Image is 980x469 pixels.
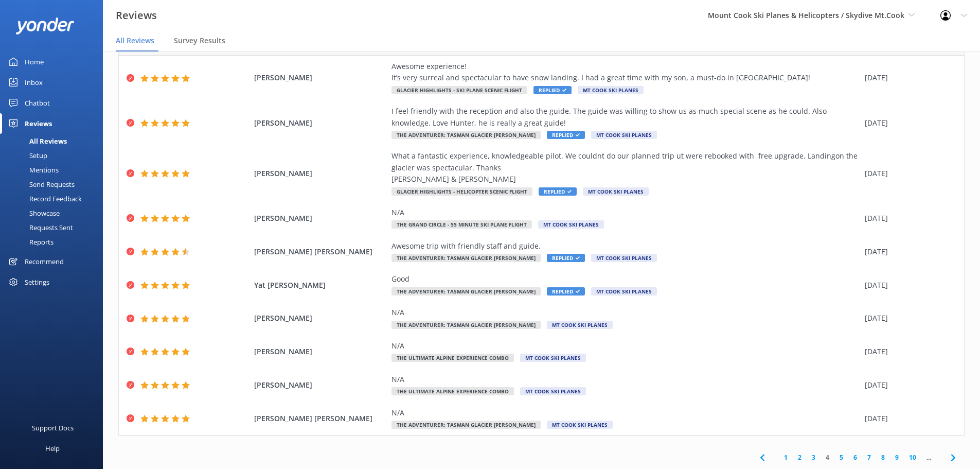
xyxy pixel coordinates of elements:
[708,10,904,20] span: Mount Cook Ski Planes & Helicopters / Skydive Mt.Cook
[6,163,59,177] div: Mentions
[254,117,387,129] span: [PERSON_NAME]
[25,51,44,72] div: Home
[391,407,860,419] div: N/A
[25,251,64,272] div: Recommend
[6,177,75,192] div: Send Requests
[779,453,793,462] a: 1
[539,187,577,196] span: Replied
[6,134,67,148] div: All Reviews
[865,246,951,257] div: [DATE]
[254,72,387,83] span: [PERSON_NAME]
[6,206,60,220] div: Showcase
[547,321,613,329] span: Mt Cook Ski Planes
[391,254,541,262] span: The Adventurer: Tasman Glacier [PERSON_NAME]
[6,206,103,220] a: Showcase
[391,131,541,139] span: The Adventurer: Tasman Glacier [PERSON_NAME]
[6,235,54,249] div: Reports
[862,453,876,462] a: 7
[391,187,532,196] span: Glacier Highlights - Helicopter Scenic flight
[6,192,82,206] div: Record Feedback
[848,453,862,462] a: 6
[391,374,860,385] div: N/A
[591,131,657,139] span: Mt Cook Ski Planes
[6,235,103,249] a: Reports
[254,213,387,224] span: [PERSON_NAME]
[391,150,860,185] div: What a fantastic experience, knowledgeable pilot. We couldnt do our planned trip ut were rebooked...
[6,177,103,192] a: Send Requests
[116,36,154,46] span: All Reviews
[547,254,585,262] span: Replied
[45,438,60,459] div: Help
[25,113,52,134] div: Reviews
[6,220,73,235] div: Requests Sent
[391,273,860,285] div: Good
[391,321,541,329] span: The Adventurer: Tasman Glacier [PERSON_NAME]
[391,421,541,429] span: The Adventurer: Tasman Glacier [PERSON_NAME]
[834,453,848,462] a: 5
[520,387,586,395] span: Mt Cook Ski Planes
[865,379,951,391] div: [DATE]
[591,254,657,262] span: Mt Cook Ski Planes
[254,312,387,324] span: [PERSON_NAME]
[865,72,951,83] div: [DATE]
[876,453,890,462] a: 8
[890,453,904,462] a: 9
[6,134,103,148] a: All Reviews
[538,220,604,229] span: Mt Cook Ski Planes
[547,421,613,429] span: Mt Cook Ski Planes
[391,340,860,352] div: N/A
[547,131,585,139] span: Replied
[254,280,387,291] span: Yat [PERSON_NAME]
[583,187,649,196] span: Mt Cook Ski Planes
[254,168,387,179] span: [PERSON_NAME]
[865,168,951,179] div: [DATE]
[391,240,860,252] div: Awesome trip with friendly staff and guide.
[6,220,103,235] a: Requests Sent
[254,246,387,257] span: [PERSON_NAME] [PERSON_NAME]
[921,453,936,462] span: ...
[865,117,951,129] div: [DATE]
[904,453,921,462] a: 10
[865,346,951,357] div: [DATE]
[547,287,585,296] span: Replied
[821,453,834,462] a: 4
[254,379,387,391] span: [PERSON_NAME]
[25,93,50,113] div: Chatbot
[533,86,572,94] span: Replied
[865,413,951,424] div: [DATE]
[391,387,514,395] span: The Ultimate Alpine Experience Combo
[6,148,103,163] a: Setup
[174,36,225,46] span: Survey Results
[391,61,860,84] div: Awesome experience! It’s very surreal and spectacular to have snow landing. I had a great time wi...
[6,163,103,177] a: Mentions
[591,287,657,296] span: Mt Cook Ski Planes
[865,312,951,324] div: [DATE]
[865,280,951,291] div: [DATE]
[6,148,47,163] div: Setup
[391,287,541,296] span: The Adventurer: Tasman Glacier [PERSON_NAME]
[391,220,532,229] span: The Grand Circle - 55 Minute Ski plane Flight
[391,207,860,218] div: N/A
[25,272,49,292] div: Settings
[116,7,157,24] h3: Reviews
[793,453,807,462] a: 2
[15,18,75,34] img: yonder-white-logo.png
[6,192,103,206] a: Record Feedback
[520,354,586,362] span: Mt Cook Ski Planes
[391,307,860,318] div: N/A
[391,354,514,362] span: The Ultimate Alpine Experience Combo
[254,346,387,357] span: [PERSON_NAME]
[32,418,74,438] div: Support Docs
[25,72,43,93] div: Inbox
[391,86,527,94] span: Glacier Highlights - Ski Plane Scenic Flight
[865,213,951,224] div: [DATE]
[807,453,821,462] a: 3
[391,106,860,129] div: I feel friendly with the reception and also the guide. The guide was willing to show us as much s...
[254,413,387,424] span: [PERSON_NAME] [PERSON_NAME]
[578,86,644,94] span: Mt Cook Ski Planes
